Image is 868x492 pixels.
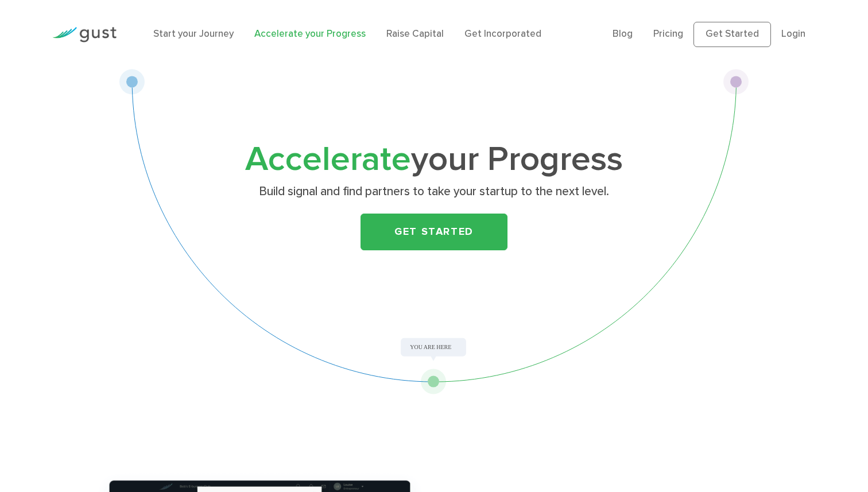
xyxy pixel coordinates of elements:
[781,28,805,40] a: Login
[361,214,507,250] a: Get Started
[693,22,771,47] a: Get Started
[207,144,661,176] h1: your Progress
[613,28,633,40] a: Blog
[653,28,683,40] a: Pricing
[386,28,444,40] a: Raise Capital
[211,184,656,200] p: Build signal and find partners to take your startup to the next level.
[153,28,234,40] a: Start your Journey
[245,139,411,180] span: Accelerate
[464,28,541,40] a: Get Incorporated
[52,27,117,42] img: Gust Logo
[254,28,366,40] a: Accelerate your Progress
